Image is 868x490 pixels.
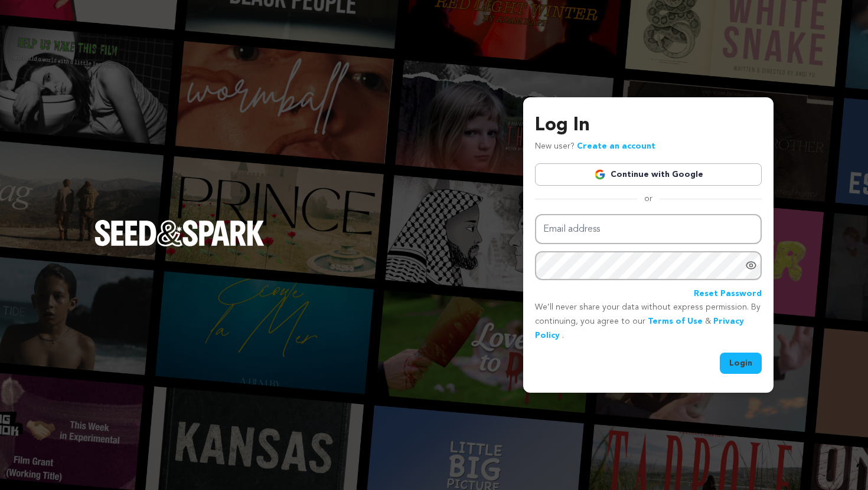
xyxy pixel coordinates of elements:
[535,140,655,154] p: New user?
[535,111,762,140] h3: Log In
[535,317,744,340] a: Privacy Policy
[535,163,762,186] a: Continue with Google
[94,220,265,269] a: Seed&Spark Homepage
[648,317,703,325] a: Terms of Use
[720,353,762,374] button: Login
[535,301,762,343] p: We’ll never share your data without express permission. By continuing, you agree to our & .
[745,259,757,271] a: Show password as plain text. Warning: this will display your password on the screen.
[694,287,762,301] a: Reset Password
[535,214,762,244] input: Email address
[94,220,265,246] img: Seed&Spark Logo
[594,169,606,180] img: Google logo
[637,193,660,205] span: or
[577,142,655,150] a: Create an account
